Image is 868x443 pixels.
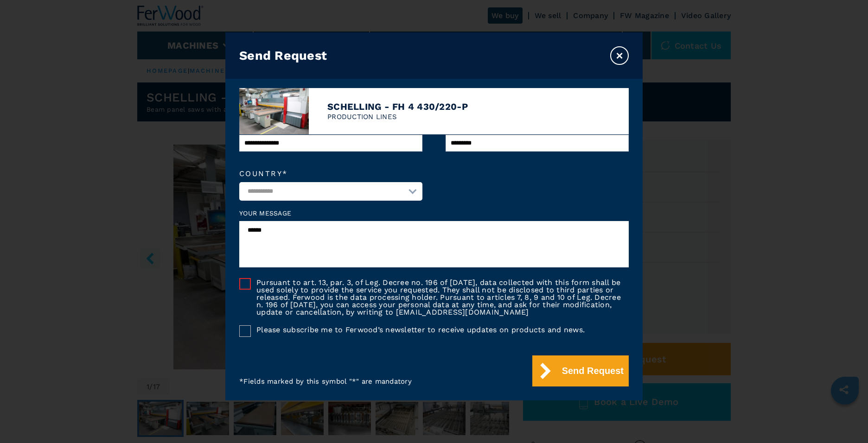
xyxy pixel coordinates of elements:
[610,46,629,65] button: ×
[251,325,585,334] label: Please subscribe me to Ferwood’s newsletter to receive updates on products and news.
[239,377,412,386] p: * Fields marked by this symbol "*" are mandatory
[327,112,468,122] p: PRODUCTION LINES
[239,48,327,63] h3: Send Request
[251,278,629,316] label: Pursuant to art. 13, par. 3, of Leg. Decree no. 196 of [DATE], data collected with this form shal...
[239,170,422,177] label: Country
[446,135,629,152] input: Phone*
[327,101,468,112] h4: SCHELLING - FH 4 430/220-P
[239,88,309,134] img: image
[239,135,422,152] input: Email*
[532,355,629,386] button: Send Request
[239,210,629,216] label: Your message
